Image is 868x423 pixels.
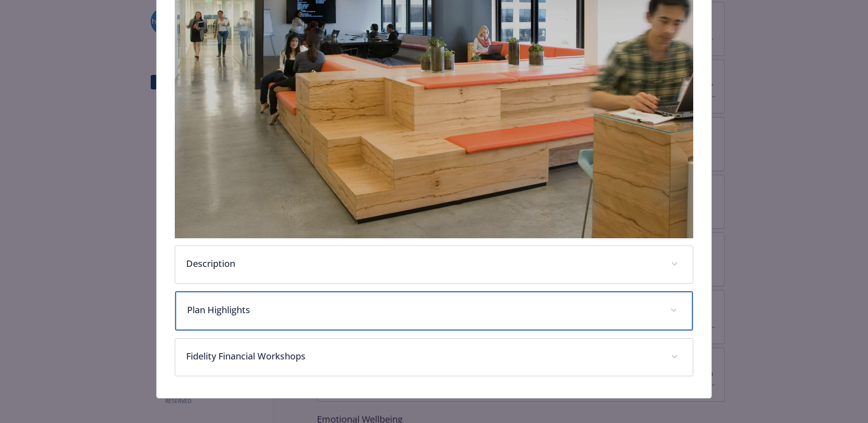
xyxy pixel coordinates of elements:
p: Fidelity Financial Workshops [186,349,660,363]
div: Fidelity Financial Workshops [175,339,693,376]
div: Description [175,246,693,283]
p: Description [186,257,660,271]
div: Plan Highlights [175,291,693,330]
p: Plan Highlights [187,303,659,317]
